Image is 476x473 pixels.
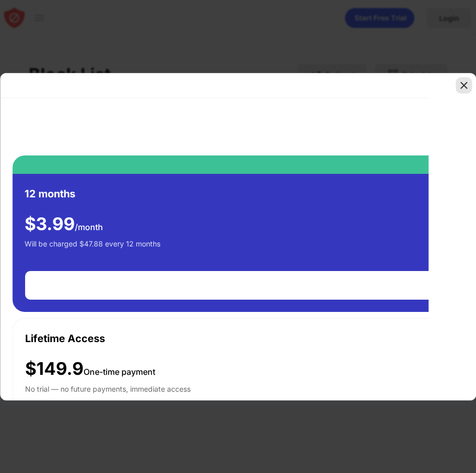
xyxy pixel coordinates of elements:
[25,331,105,346] div: Lifetime Access
[25,238,160,259] div: Will be charged $47.88 every 12 months
[25,214,103,235] div: $ 3.99
[75,222,103,232] span: /month
[25,384,191,404] div: No trial — no future payments, immediate access
[25,186,75,201] div: 12 months
[25,358,155,379] div: $149.9
[84,367,155,377] span: One-time payment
